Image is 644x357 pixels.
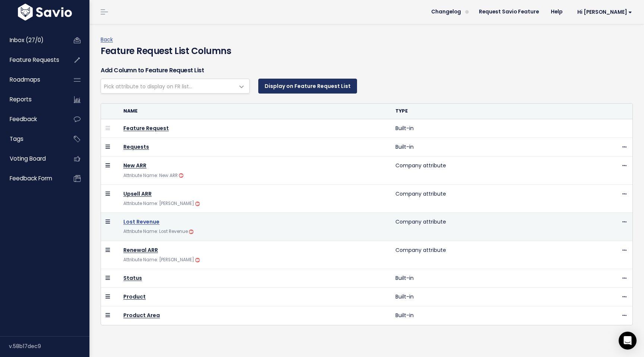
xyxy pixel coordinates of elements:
[391,213,581,241] td: Company attribute
[391,288,581,306] td: Built-in
[123,312,160,319] a: Product Area
[179,173,183,178] img: salesforce-icon.deb8f6f1a988.png
[123,173,183,178] small: Attribute Name: New ARR
[391,269,581,287] td: Built-in
[431,9,461,15] span: Changelog
[195,202,200,206] img: salesforce-icon.deb8f6f1a988.png
[123,124,169,132] a: Feature Request
[10,36,44,44] span: Inbox (27/0)
[123,246,158,254] a: Renewal ARR
[123,162,146,169] a: New ARR
[2,71,62,88] a: Roadmaps
[545,6,568,18] a: Help
[2,32,62,49] a: Inbox (27/0)
[577,9,632,15] span: Hi [PERSON_NAME]
[2,150,62,167] a: Voting Board
[391,241,581,269] td: Company attribute
[258,79,357,94] button: Display on Feature Request List
[123,200,200,206] small: Attribute Name: [PERSON_NAME]
[119,104,391,119] th: Name
[101,79,234,93] span: Feedback
[195,258,200,262] img: salesforce-icon.deb8f6f1a988.png
[9,337,89,356] div: v.58b17dec9
[2,130,62,148] a: Tags
[123,143,149,151] a: Requests
[123,293,146,300] a: Product
[391,184,581,212] td: Company attribute
[123,228,193,234] small: Attribute Name: Lost Revenue
[189,230,193,234] img: salesforce-icon.deb8f6f1a988.png
[16,4,74,20] img: logo-white.9d6f32f41409.svg
[391,104,581,119] th: Type
[2,51,62,69] a: Feature Requests
[10,135,23,143] span: Tags
[101,36,113,43] a: Back
[101,66,633,75] h6: Add Column to Feature Request List
[123,257,200,263] small: Attribute Name: [PERSON_NAME]
[568,6,638,18] a: Hi [PERSON_NAME]
[101,79,250,94] span: Feedback
[101,44,633,58] h4: Feature Request List Columns
[391,119,581,138] td: Built-in
[123,218,160,225] a: Lost Revenue
[10,155,46,162] span: Voting Board
[123,274,142,282] a: Status
[619,332,637,350] div: Open Intercom Messenger
[10,95,32,103] span: Reports
[391,306,581,325] td: Built-in
[2,111,62,128] a: Feedback
[2,91,62,108] a: Reports
[391,157,581,184] td: Company attribute
[10,56,59,64] span: Feature Requests
[2,170,62,187] a: Feedback form
[391,138,581,157] td: Built-in
[123,190,152,198] a: Upsell ARR
[104,83,192,90] span: Pick attribute to display on FR list...
[10,115,37,123] span: Feedback
[473,6,545,18] a: Request Savio Feature
[10,76,40,83] span: Roadmaps
[10,174,52,182] span: Feedback form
